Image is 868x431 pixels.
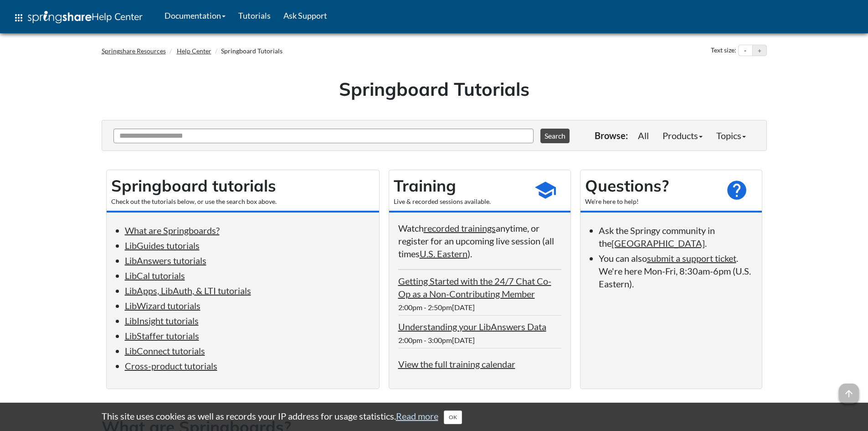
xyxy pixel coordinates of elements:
a: LibAnswers tutorials [125,255,206,266]
a: Cross-product tutorials [125,360,217,371]
a: LibWizard tutorials [125,300,200,311]
div: Check out the tutorials below, or use the search box above. [111,197,375,206]
span: Help Center [92,10,143,22]
a: Ask Support [277,4,334,27]
h2: Questions? [585,175,716,197]
button: Decrease text size [739,45,752,56]
a: Topics [709,126,753,145]
p: Watch anytime, or register for an upcoming live session (all times ). [398,222,561,260]
a: LibInsight tutorials [125,315,199,326]
li: You can also . We're here Mon-Fri, 8:30am-6pm (U.S. Eastern). [599,252,753,290]
div: Live & recorded sessions available. [394,197,525,206]
a: LibConnect tutorials [125,345,205,356]
a: Documentation [158,4,232,27]
li: Ask the Springy community in the . [599,224,753,249]
a: [GEOGRAPHIC_DATA] [611,238,705,249]
a: submit a support ticket [647,253,736,264]
a: LibStaffer tutorials [125,330,199,341]
a: What are Springboards? [125,225,220,236]
a: U.S. Eastern [420,248,467,259]
a: LibApps, LibAuth, & LTI tutorials [125,285,251,296]
span: help [725,179,748,202]
a: LibGuides tutorials [125,240,200,251]
button: Search [540,129,570,143]
a: View the full training calendar [398,358,515,369]
span: school [534,179,557,202]
h1: Springboard Tutorials [108,76,760,102]
a: Getting Started with the 24/7 Chat Co-Op as a Non-Contributing Member [398,275,551,299]
li: Springboard Tutorials [213,47,282,56]
button: Increase text size [753,45,766,56]
div: This site uses cookies as well as records your IP address for usage statistics. [92,410,776,424]
h2: Training [394,175,525,197]
a: Understanding your LibAnswers Data [398,321,546,332]
div: We're here to help! [585,197,716,206]
a: apps Help Center [7,4,149,31]
div: Text size: [709,45,738,57]
a: Products [656,126,709,145]
span: arrow_upward [839,384,859,404]
a: Help Center [177,47,211,55]
a: Springshare Resources [102,47,166,55]
h2: Springboard tutorials [111,175,375,197]
span: 2:00pm - 3:00pm[DATE] [398,336,475,344]
a: All [631,126,656,145]
a: recorded trainings [424,223,496,234]
span: apps [13,12,24,23]
img: Springshare [28,11,92,23]
span: 2:00pm - 2:50pm[DATE] [398,303,475,312]
a: Tutorials [232,4,277,27]
a: arrow_upward [839,384,859,395]
p: Browse: [595,129,628,142]
a: LibCal tutorials [125,270,185,281]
